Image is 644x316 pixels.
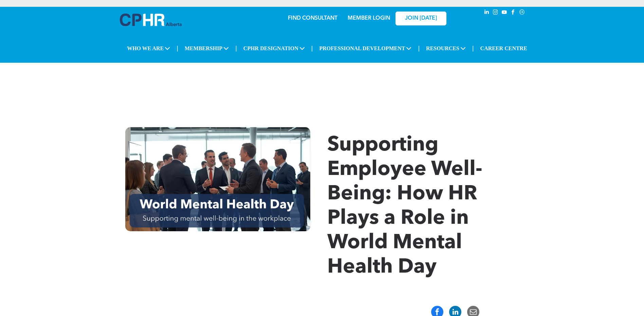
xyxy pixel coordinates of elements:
img: A blue and white logo for cp alberta [120,14,182,26]
li: | [236,42,238,56]
a: CAREER CENTRE [477,43,526,56]
span: RESOURCES [423,43,466,56]
a: youtube [501,8,508,18]
a: facebook [510,8,517,18]
li: | [179,42,181,56]
a: instagram [492,8,499,18]
span: MEMBERSHIP [185,43,232,56]
li: | [471,42,473,56]
span: CPHR DESIGNATION [242,43,308,56]
li: | [417,42,418,56]
a: Social network [518,8,526,18]
span: WHO WE ARE [128,43,174,56]
a: FIND CONSULTANT [288,16,337,21]
a: linkedin [483,8,491,18]
a: MEMBER LOGIN [348,16,390,21]
a: JOIN [DATE] [395,12,446,25]
span: JOIN [DATE] [405,15,437,22]
li: | [313,42,314,56]
span: PROFESSIONAL DEVELOPMENT [318,43,412,56]
span: Supporting Employee Well-Being: How HR Plays a Role in World Mental Health Day [327,137,482,280]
